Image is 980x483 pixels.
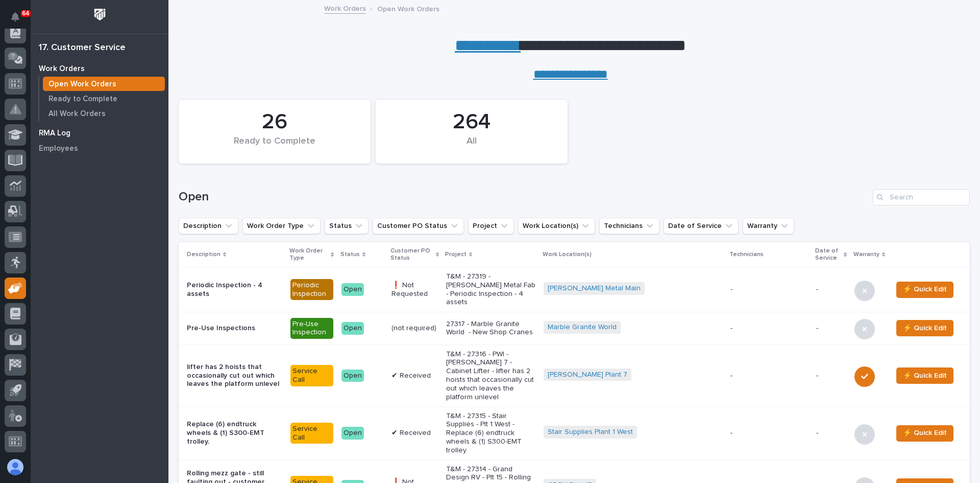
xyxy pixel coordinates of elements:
[179,218,238,234] button: Description
[290,318,333,339] div: Pre-Use Inspection
[48,109,106,119] p: All Work Orders
[179,406,970,459] tr: Replace (6) endtruck wheels & (1) S300-EMT trolley.Service CallOpen✔ ReceivedT&M - 27315 - Stair ...
[468,218,514,234] button: Project
[896,425,953,442] button: ⚡ Quick Edit
[39,77,168,91] a: Open Work Orders
[599,218,659,234] button: Technicians
[196,109,353,135] div: 26
[391,281,438,298] p: ❗ Not Requested
[377,3,439,14] p: Open Work Orders
[816,324,846,333] p: -
[543,249,592,260] p: Work Location(s)
[896,282,953,298] button: ⚡ Quick Edit
[31,125,168,141] a: RMA Log
[548,428,633,436] a: Stair Supplies Plant 1 West
[873,189,970,205] input: Search
[730,372,808,380] p: -
[31,141,168,156] a: Employees
[341,283,364,296] div: Open
[391,372,438,380] p: ✔ Received
[446,412,535,455] p: T&M - 27315 - Stair Supplies - Plt 1 West - Replace (6) endtruck wheels & (1) S300-EMT trolley.
[179,190,869,204] h1: Open
[179,344,970,406] tr: lifter has 2 hoists that occasionally cut out which leaves the platform unlevelService CallOpen✔ ...
[341,427,364,440] div: Open
[290,365,333,386] div: Service Call
[324,2,366,14] a: Work Orders
[730,429,808,438] p: -
[290,279,333,301] div: Periodic Inspection
[903,370,947,382] span: ⚡ Quick Edit
[853,249,879,260] p: Warranty
[39,64,85,74] p: Work Orders
[896,320,953,336] button: ⚡ Quick Edit
[816,429,846,438] p: -
[730,285,808,294] p: -
[390,245,433,264] p: Customer PO Status
[340,249,360,260] p: Status
[903,322,947,334] span: ⚡ Quick Edit
[39,91,168,106] a: Ready to Complete
[373,218,464,234] button: Customer PO Status
[39,129,70,138] p: RMA Log
[179,267,970,312] tr: Periodic Inspection - 4 assetsPeriodic InspectionOpen❗ Not RequestedT&M - 27319 - [PERSON_NAME] M...
[39,42,126,54] div: 17. Customer Service
[289,245,329,264] p: Work Order Type
[518,218,595,234] button: Work Location(s)
[816,285,846,294] p: -
[446,320,535,337] p: 27317 - Marble Granite World - New Shop Cranes
[196,136,353,157] div: Ready to Complete
[39,144,78,153] p: Employees
[13,12,26,29] div: Notifications64
[187,249,220,260] p: Description
[903,283,947,295] span: ⚡ Quick Edit
[816,372,846,380] p: -
[743,218,794,234] button: Warranty
[90,5,109,24] img: Workspace Logo
[325,218,369,234] button: Status
[393,109,550,135] div: 264
[730,324,808,333] p: -
[48,95,117,104] p: Ready to Complete
[729,249,764,260] p: Technicians
[548,323,617,332] a: Marble Granite World
[446,272,535,307] p: T&M - 27319 - [PERSON_NAME] Metal Fab - Periodic Inspection - 4 assets
[391,429,438,438] p: ✔ Received
[39,106,168,121] a: All Work Orders
[548,371,627,379] a: [PERSON_NAME] Plant 7
[5,456,26,478] button: users-avatar
[179,312,970,344] tr: Pre-Use InspectionsPre-Use InspectionOpen(not required)27317 - Marble Granite World - New Shop Cr...
[187,324,282,333] p: Pre-Use Inspections
[391,324,438,333] p: (not required)
[187,281,282,298] p: Periodic Inspection - 4 assets
[242,218,321,234] button: Work Order Type
[903,427,947,439] span: ⚡ Quick Edit
[22,10,29,17] p: 64
[548,284,641,293] a: [PERSON_NAME] Metal Main
[446,350,535,402] p: T&M - 27316 - PWI - [PERSON_NAME] 7 - Cabinet Lifter - lifter has 2 hoists that occasionally cut ...
[187,363,282,388] p: lifter has 2 hoists that occasionally cut out which leaves the platform unlevel
[187,420,282,446] p: Replace (6) endtruck wheels & (1) S300-EMT trolley.
[290,423,333,444] div: Service Call
[5,6,26,28] button: Notifications
[341,370,364,382] div: Open
[48,80,116,89] p: Open Work Orders
[341,322,364,335] div: Open
[31,61,168,76] a: Work Orders
[393,136,550,157] div: All
[445,249,467,260] p: Project
[815,245,841,264] p: Date of Service
[664,218,739,234] button: Date of Service
[896,367,953,384] button: ⚡ Quick Edit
